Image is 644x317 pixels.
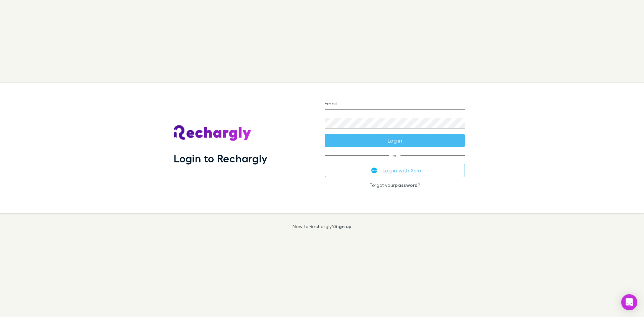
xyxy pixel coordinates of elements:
img: Rechargly's Logo [174,125,252,141]
button: Log in with Xero [325,164,465,177]
p: New to Rechargly? [292,224,352,229]
a: Sign up [334,223,352,229]
img: Xero's logo [371,167,377,173]
button: Log in [325,134,465,147]
a: password [395,182,418,188]
div: Open Intercom Messenger [621,294,637,310]
h1: Login to Rechargly [174,152,267,165]
p: Forgot your ? [325,182,465,188]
